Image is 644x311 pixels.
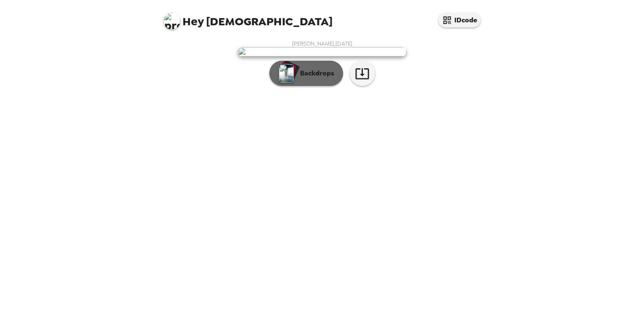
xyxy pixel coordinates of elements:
span: [DEMOGRAPHIC_DATA] [164,8,333,27]
span: Hey [182,14,204,29]
p: Backdrops [296,68,334,78]
img: profile pic [164,13,180,29]
span: [PERSON_NAME] , [DATE] [292,40,352,47]
button: Backdrops [269,61,343,86]
button: IDcode [438,13,480,27]
img: user [238,47,406,56]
